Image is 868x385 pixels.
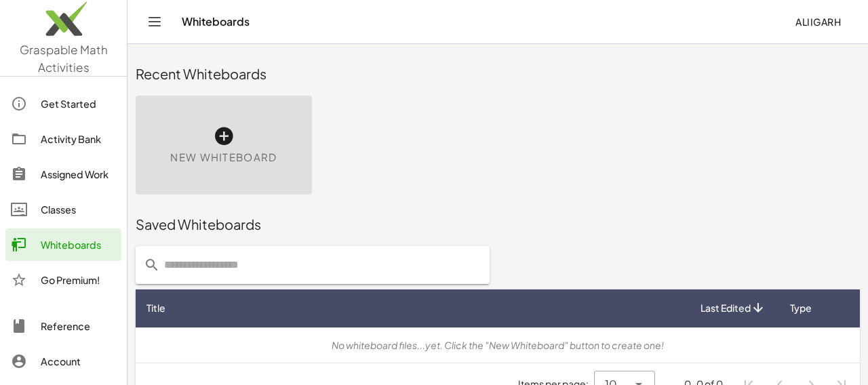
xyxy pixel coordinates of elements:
a: Assigned Work [5,158,121,190]
span: Type [790,301,812,315]
div: Activity Bank [41,131,116,147]
span: Graspable Math Activities [20,42,108,75]
div: Whiteboards [41,237,116,253]
div: Account [41,353,116,369]
div: Saved Whiteboards [136,215,860,234]
div: Recent Whiteboards [136,64,860,83]
button: Toggle navigation [144,11,165,33]
div: Get Started [41,96,116,112]
span: Last Edited [701,301,751,315]
div: Go Premium! [41,272,116,288]
a: Get Started [5,87,121,120]
a: Account [5,345,121,378]
a: Whiteboards [5,228,121,261]
div: Assigned Work [41,166,116,182]
a: Reference [5,310,121,342]
div: No whiteboard files...yet. Click the "New Whiteboard" button to create one! [146,338,849,352]
div: Reference [41,318,116,334]
button: Aliigarh [785,9,852,34]
a: Activity Bank [5,123,121,155]
span: New Whiteboard [170,150,277,165]
a: Classes [5,193,121,226]
span: Title [146,301,165,315]
i: prepended action [144,257,160,273]
div: Classes [41,201,116,218]
span: Aliigarh [795,16,841,28]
